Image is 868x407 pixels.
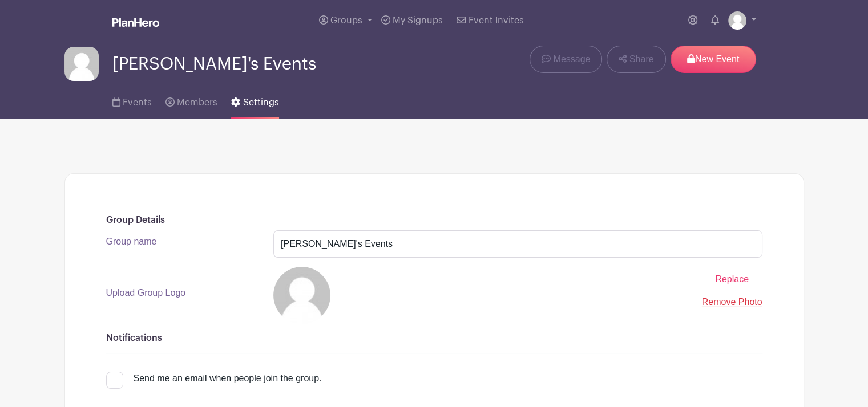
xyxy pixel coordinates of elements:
span: Members [177,98,217,107]
span: Events [123,98,152,107]
span: [PERSON_NAME]'s Events [112,55,316,74]
a: Share [607,46,665,73]
a: Settings [231,82,278,119]
span: Replace [715,274,749,284]
label: Group name [106,235,157,249]
img: default-ce2991bfa6775e67f084385cd625a349d9dcbb7a52a09fb2fda1e96e2d18dcdb.png [728,11,746,30]
h6: Group Details [106,215,762,226]
a: Events [112,82,152,119]
p: New Event [671,46,756,73]
span: Settings [243,98,279,107]
span: Message [553,52,590,66]
img: default-ce2991bfa6775e67f084385cd625a349d9dcbb7a52a09fb2fda1e96e2d18dcdb.png [64,47,99,81]
a: Remove Photo [702,297,762,307]
img: default-ce2991bfa6775e67f084385cd625a349d9dcbb7a52a09fb2fda1e96e2d18dcdb.png [273,267,330,324]
span: Event Invites [469,16,524,25]
a: Message [530,46,602,73]
label: Upload Group Logo [106,286,186,300]
span: Share [629,52,654,66]
img: logo_white-6c42ec7e38ccf1d336a20a19083b03d10ae64f83f12c07503d8b9e83406b4c7d.svg [112,18,159,27]
span: Groups [330,16,362,25]
h6: Notifications [106,333,762,344]
a: Members [165,82,217,119]
div: Send me an email when people join the group. [134,372,322,385]
span: My Signups [393,16,443,25]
